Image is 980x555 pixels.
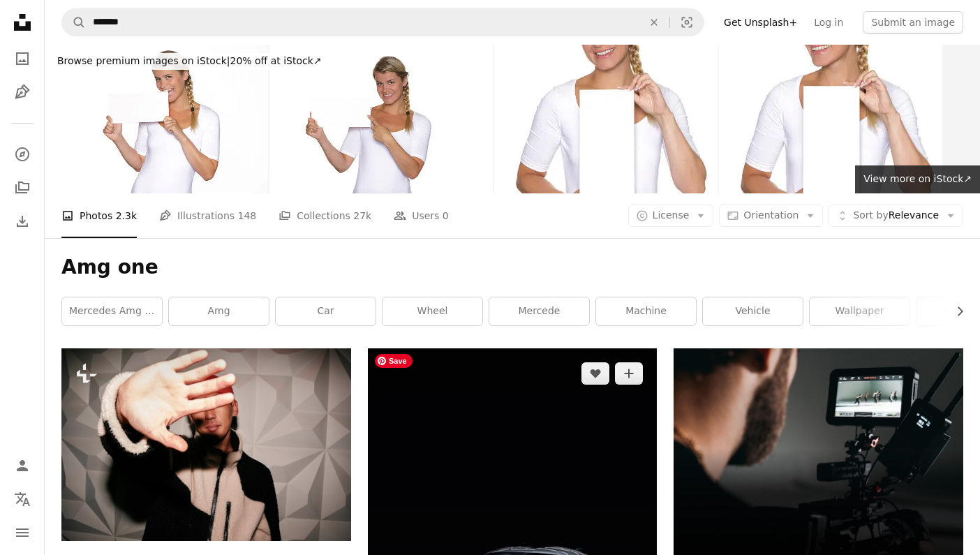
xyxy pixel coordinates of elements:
a: Photos [8,45,36,73]
button: Like [581,362,609,385]
a: Log in [805,11,852,34]
span: License [653,209,690,221]
img: Girl holding a sign in front [719,45,942,193]
span: View more on iStock ↗ [863,173,972,184]
a: Download History [8,207,36,235]
h1: Amg one [61,255,963,280]
button: Add to Collection [615,362,643,385]
a: amg [169,297,269,325]
span: 27k [353,208,371,223]
span: 148 [238,208,257,223]
button: Search Unsplash [62,9,86,36]
button: Menu [8,519,36,547]
a: Home — Unsplash [8,8,36,39]
span: Save [375,354,413,368]
span: Relevance [853,209,939,223]
a: wheel [383,297,482,325]
a: Collections 27k [279,193,371,238]
span: Browse premium images on iStock | [57,55,230,66]
span: Sort by [853,209,888,221]
a: Illustrations 148 [159,193,256,238]
a: A person holding their hand up to the camera [61,438,351,451]
a: car [276,297,376,325]
a: Illustrations [8,78,36,106]
button: License [628,205,714,227]
a: machine [596,297,696,325]
button: Clear [639,9,669,36]
a: mercedes amg one [62,297,162,325]
a: wallpaper [810,297,910,325]
button: Sort byRelevance [829,205,963,227]
a: Get Unsplash+ [715,11,805,34]
span: 0 [443,208,449,223]
a: vehicle [703,297,803,325]
a: View more on iStock↗ [855,165,980,193]
img: Blonde woman biting into a sign [45,45,268,193]
button: Orientation [719,205,823,227]
button: scroll list to the right [947,297,963,325]
img: A person holding their hand up to the camera [61,348,351,541]
button: Submit an image [863,11,963,34]
img: Blonde girl shows a sign plate [269,45,493,193]
a: Log in / Sign up [8,452,36,480]
span: Orientation [743,209,799,221]
a: mercede [489,297,589,325]
a: Explore [8,140,36,168]
a: Collections [8,174,36,202]
a: Users 0 [394,193,449,238]
button: Language [8,485,36,513]
img: Blonde woman holding a sign [494,45,718,193]
a: Browse premium images on iStock|20% off at iStock↗ [45,45,334,78]
form: Find visuals sitewide [61,8,704,36]
div: 20% off at iStock ↗ [53,53,326,70]
button: Visual search [670,9,704,36]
